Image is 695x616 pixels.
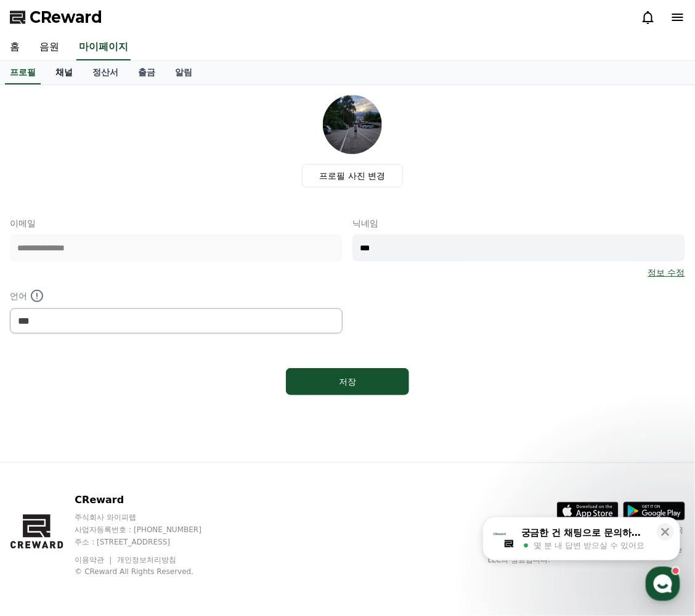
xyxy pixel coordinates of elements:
a: 개인정보처리방침 [117,556,176,564]
p: 주식회사 와이피랩 [75,512,225,522]
span: 홈 [39,409,46,419]
p: 언어 [10,289,343,303]
a: 알림 [165,61,202,84]
a: 정산서 [83,61,128,84]
p: © CReward All Rights Reserved. [75,567,225,577]
img: profile_image [323,95,382,154]
a: 마이페이지 [76,35,131,60]
a: 음원 [30,35,69,60]
p: 주소 : [STREET_ADDRESS] [75,537,225,547]
span: 대화 [113,410,128,420]
a: 대화 [81,391,159,422]
p: 사업자등록번호 : [PHONE_NUMBER] [75,525,225,535]
a: 채널 [46,61,83,84]
a: 홈 [4,391,81,422]
a: 이용약관 [75,556,113,564]
a: 프로필 [5,61,41,84]
div: 저장 [311,376,384,388]
p: 닉네임 [352,217,685,229]
span: 설정 [190,409,205,419]
span: CReward [30,7,102,27]
a: CReward [10,7,102,27]
p: 이메일 [10,217,343,229]
button: 저장 [286,368,409,395]
p: CReward [75,493,225,507]
a: 출금 [128,61,165,84]
a: 정보 수정 [648,266,685,279]
a: 설정 [159,391,237,422]
label: 프로필 사진 변경 [302,164,404,187]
